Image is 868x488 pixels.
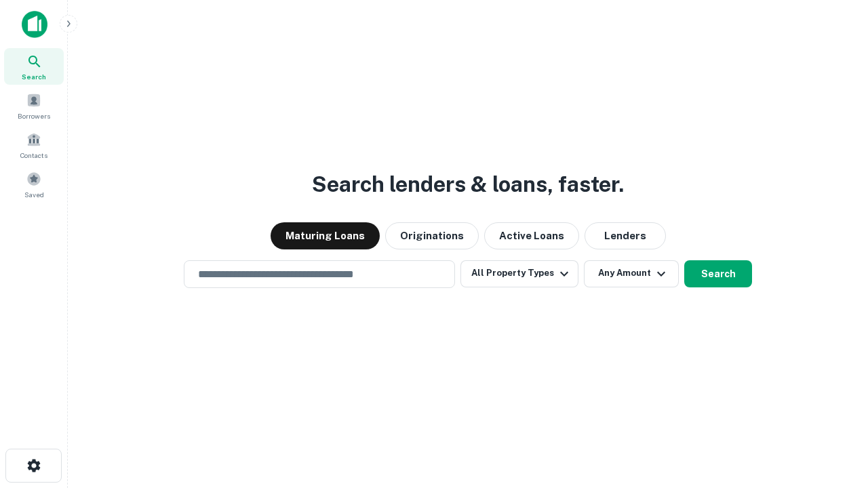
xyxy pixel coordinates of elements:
[684,260,752,287] button: Search
[18,110,50,121] span: Borrowers
[20,150,47,161] span: Contacts
[800,380,868,445] iframe: Chat Widget
[460,260,578,287] button: All Property Types
[24,189,44,200] span: Saved
[22,11,47,38] img: capitalize-icon.png
[22,71,46,82] span: Search
[584,260,679,287] button: Any Amount
[4,166,64,203] a: Saved
[4,87,64,124] a: Borrowers
[484,222,579,249] button: Active Loans
[271,222,380,249] button: Maturing Loans
[4,127,64,163] a: Contacts
[4,48,64,85] a: Search
[312,168,624,201] h3: Search lenders & loans, faster.
[585,222,666,249] button: Lenders
[385,222,479,249] button: Originations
